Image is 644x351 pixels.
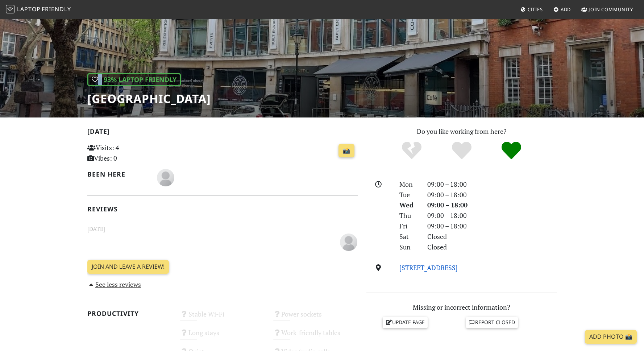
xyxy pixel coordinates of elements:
[383,317,428,328] a: Update page
[578,3,636,16] a: Join Community
[423,221,561,231] div: 09:00 – 18:00
[423,200,561,210] div: 09:00 – 18:00
[87,310,172,317] h2: Productivity
[387,141,437,161] div: No
[157,169,174,186] img: blank-535327c66bd565773addf3077783bbfce4b00ec00e9fd257753287c682c7fa38.png
[395,200,423,210] div: Wed
[87,128,358,138] h2: [DATE]
[423,242,561,252] div: Closed
[6,3,71,16] a: LaptopFriendly LaptopFriendly
[87,143,172,164] p: Visits: 4 Vibes: 0
[87,73,181,86] div: | 93% Laptop Friendly
[87,260,169,274] a: Join and leave a review!
[87,170,149,178] h2: Been here
[176,327,269,345] div: Long stays
[87,205,358,213] h2: Reviews
[518,3,546,16] a: Cities
[423,210,561,221] div: 09:00 – 18:00
[585,330,637,344] a: Add Photo 📸
[338,144,354,158] a: 📸
[87,280,141,289] a: See less reviews
[83,224,362,234] small: [DATE]
[176,308,269,327] div: Stable Wi-Fi
[269,308,362,327] div: Power sockets
[528,6,543,13] span: Cities
[423,190,561,200] div: 09:00 – 18:00
[366,302,557,313] p: Missing or incorrect information?
[340,237,357,245] span: Michael Windmill
[395,179,423,190] div: Mon
[87,92,211,106] h1: [GEOGRAPHIC_DATA]
[157,173,174,181] span: Michael Windmill
[589,6,633,13] span: Join Community
[395,242,423,252] div: Sun
[437,141,487,161] div: Yes
[395,190,423,200] div: Tue
[423,231,561,242] div: Closed
[561,6,571,13] span: Add
[340,234,357,251] img: blank-535327c66bd565773addf3077783bbfce4b00ec00e9fd257753287c682c7fa38.png
[399,263,458,272] a: [STREET_ADDRESS]
[42,5,71,13] span: Friendly
[17,5,41,13] span: Laptop
[550,3,574,16] a: Add
[269,327,362,345] div: Work-friendly tables
[423,179,561,190] div: 09:00 – 18:00
[6,5,14,13] img: LaptopFriendly
[486,141,536,161] div: Definitely!
[466,317,518,328] a: Report closed
[366,126,557,137] p: Do you like working from here?
[395,210,423,221] div: Thu
[395,221,423,231] div: Fri
[395,231,423,242] div: Sat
